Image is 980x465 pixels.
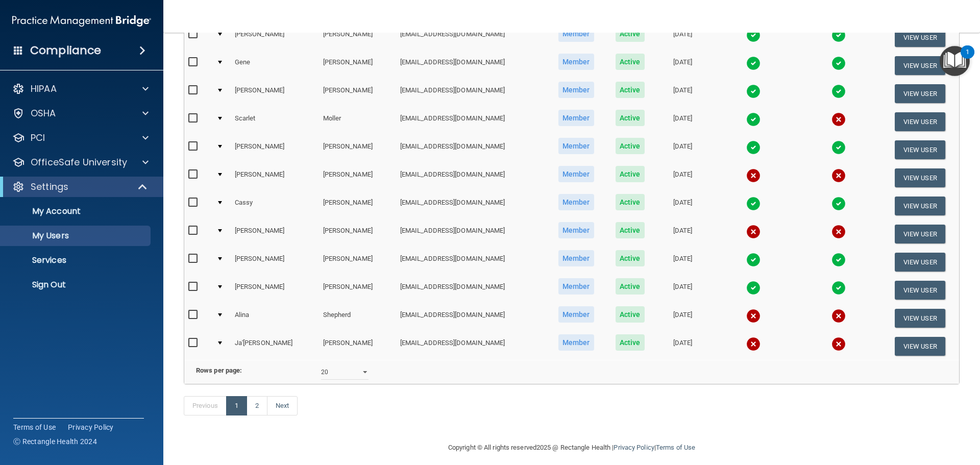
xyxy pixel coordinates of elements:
a: Terms of Use [656,444,695,451]
img: tick.e7d51cea.svg [831,140,846,155]
td: [EMAIL_ADDRESS][DOMAIN_NAME] [396,108,547,136]
span: Active [616,334,645,351]
span: Active [616,54,645,70]
td: [DATE] [655,52,710,80]
img: cross.ca9f0e7f.svg [746,309,761,323]
img: tick.e7d51cea.svg [746,28,761,42]
td: [DATE] [655,248,710,276]
img: tick.e7d51cea.svg [831,84,846,99]
td: [PERSON_NAME] [231,136,319,164]
img: cross.ca9f0e7f.svg [746,337,761,351]
button: View User [895,84,945,103]
td: [PERSON_NAME] [319,52,396,80]
td: [EMAIL_ADDRESS][DOMAIN_NAME] [396,192,547,220]
a: Next [267,396,298,415]
td: Gene [231,52,319,80]
button: View User [895,56,945,75]
td: Ja'[PERSON_NAME] [231,332,319,360]
td: Scarlet [231,108,319,136]
button: View User [895,197,945,215]
button: Open Resource Center, 1 new notification [940,46,970,76]
p: Services [7,255,146,265]
button: View User [895,253,945,272]
img: tick.e7d51cea.svg [831,281,846,295]
td: [PERSON_NAME] [231,248,319,276]
a: Privacy Policy [614,444,654,451]
img: cross.ca9f0e7f.svg [831,337,846,351]
td: [PERSON_NAME] [231,23,319,52]
td: [PERSON_NAME] [319,332,396,360]
td: [DATE] [655,164,710,192]
span: Member [558,334,594,351]
img: cross.ca9f0e7f.svg [831,168,846,183]
p: HIPAA [31,83,57,95]
button: View User [895,337,945,356]
img: cross.ca9f0e7f.svg [831,112,846,127]
td: [DATE] [655,304,710,332]
span: Member [558,250,594,266]
iframe: Drift Widget Chat Controller [803,393,968,433]
img: tick.e7d51cea.svg [831,56,846,70]
a: HIPAA [12,83,149,95]
td: [DATE] [655,80,710,108]
td: [PERSON_NAME] [231,276,319,304]
td: [PERSON_NAME] [319,192,396,220]
button: View User [895,168,945,187]
a: 2 [247,396,267,415]
a: OSHA [12,107,149,119]
td: [PERSON_NAME] [319,248,396,276]
span: Active [616,166,645,182]
span: Member [558,82,594,98]
span: Active [616,250,645,266]
td: [DATE] [655,108,710,136]
span: Member [558,26,594,42]
p: PCI [31,132,45,144]
span: Member [558,54,594,70]
td: [EMAIL_ADDRESS][DOMAIN_NAME] [396,164,547,192]
td: [EMAIL_ADDRESS][DOMAIN_NAME] [396,248,547,276]
p: My Account [7,206,146,216]
button: View User [895,28,945,47]
a: 1 [226,396,247,415]
img: tick.e7d51cea.svg [831,28,846,42]
td: [EMAIL_ADDRESS][DOMAIN_NAME] [396,220,547,248]
td: Alina [231,304,319,332]
td: [PERSON_NAME] [231,220,319,248]
td: [PERSON_NAME] [319,80,396,108]
td: [DATE] [655,192,710,220]
h4: Compliance [30,43,101,58]
td: Shepherd [319,304,396,332]
p: My Users [7,231,146,241]
td: [DATE] [655,332,710,360]
img: tick.e7d51cea.svg [746,140,761,155]
td: Moller [319,108,396,136]
button: View User [895,225,945,243]
span: Active [616,82,645,98]
span: Member [558,222,594,238]
td: [DATE] [655,276,710,304]
img: tick.e7d51cea.svg [831,253,846,267]
button: View User [895,140,945,159]
td: [EMAIL_ADDRESS][DOMAIN_NAME] [396,276,547,304]
b: Rows per page: [196,366,242,374]
p: OSHA [31,107,56,119]
img: PMB logo [12,11,151,31]
td: [PERSON_NAME] [319,23,396,52]
img: tick.e7d51cea.svg [831,197,846,211]
span: Active [616,306,645,323]
a: Previous [184,396,227,415]
button: View User [895,112,945,131]
td: [PERSON_NAME] [319,220,396,248]
a: Privacy Policy [68,422,114,432]
span: Member [558,278,594,295]
td: [PERSON_NAME] [319,276,396,304]
span: Member [558,166,594,182]
img: tick.e7d51cea.svg [746,112,761,127]
img: tick.e7d51cea.svg [746,197,761,211]
span: Member [558,138,594,154]
div: Copyright © All rights reserved 2025 @ Rectangle Health | | [385,431,758,464]
td: [PERSON_NAME] [231,80,319,108]
p: Sign Out [7,280,146,290]
p: OfficeSafe University [31,156,127,168]
img: cross.ca9f0e7f.svg [831,309,846,323]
